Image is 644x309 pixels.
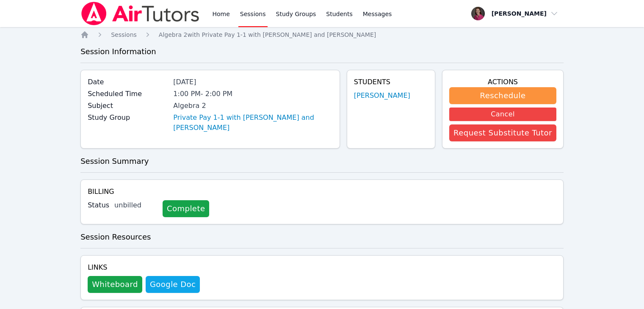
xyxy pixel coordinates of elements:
nav: Breadcrumb [80,30,564,39]
label: Study Group [88,113,168,123]
button: Reschedule [449,87,556,104]
div: Algebra 2 [173,101,332,111]
a: Sessions [111,30,137,39]
div: 1:00 PM - 2:00 PM [173,89,332,99]
div: [DATE] [173,77,332,87]
label: Subject [88,101,168,111]
img: Air Tutors [80,2,200,25]
button: Request Substitute Tutor [449,124,556,141]
button: Whiteboard [88,276,142,293]
a: Google Doc [146,276,200,293]
span: Sessions [111,31,137,38]
button: Cancel [449,108,556,121]
h4: Billing [88,187,556,197]
span: Messages [363,10,392,18]
h4: Students [354,77,428,87]
h3: Session Summary [80,155,564,167]
div: unbilled [114,200,156,210]
a: Complete [163,200,209,217]
h3: Session Resources [80,231,564,243]
label: Status [88,200,109,210]
span: Algebra 2 with Private Pay 1-1 with [PERSON_NAME] and [PERSON_NAME] [159,31,376,38]
a: Algebra 2with Private Pay 1-1 with [PERSON_NAME] and [PERSON_NAME] [159,30,376,39]
h3: Session Information [80,46,564,58]
h4: Actions [449,77,556,87]
a: [PERSON_NAME] [354,91,410,101]
label: Scheduled Time [88,89,168,99]
label: Date [88,77,168,87]
a: Private Pay 1-1 with [PERSON_NAME] and [PERSON_NAME] [173,113,332,133]
h4: Links [88,262,200,273]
